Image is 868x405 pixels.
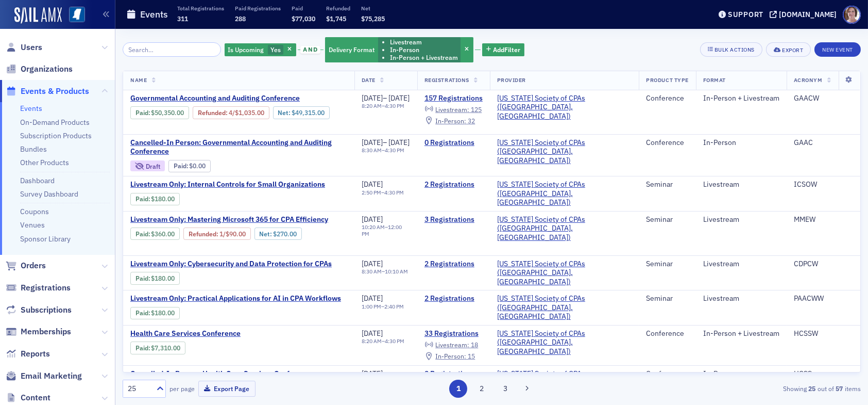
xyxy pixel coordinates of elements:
span: $1,745 [326,14,346,23]
span: Delivery Format [329,45,375,54]
li: Livestream [390,38,458,46]
span: Name [130,76,147,84]
div: – [362,338,404,345]
span: : [198,109,229,117]
a: [US_STATE] Society of CPAs ([GEOGRAPHIC_DATA], [GEOGRAPHIC_DATA]) [497,260,632,287]
a: Paid [135,309,148,317]
span: 15 [468,352,475,360]
span: Events & Products [21,86,89,97]
div: Paid: 4 - $36000 [130,228,180,240]
p: Paid Registrations [235,5,281,12]
span: : [135,109,151,117]
a: [US_STATE] Society of CPAs ([GEOGRAPHIC_DATA], [GEOGRAPHIC_DATA]) [497,329,632,357]
div: Livestream [703,180,779,189]
strong: 57 [834,384,845,393]
span: Livestream : [435,105,469,114]
a: Sponsor Library [20,234,71,244]
a: Cancelled-In Person: Governmental Accounting and Auditing Conference [130,138,347,156]
div: Yes [225,43,296,56]
a: Cancelled-In Person: Health Care Services Conference [130,369,313,379]
span: Product Type [646,76,688,84]
a: Dashboard [20,176,55,185]
span: : [135,195,151,203]
span: Mississippi Society of CPAs (Ridgeland, MS) [497,294,632,321]
div: MMEW [794,215,853,224]
span: Format [703,76,726,84]
a: In-Person: 15 [424,352,475,361]
a: Events [20,104,42,113]
span: Governmental Accounting and Auditing Conference [130,94,303,103]
div: In-Person [703,369,779,379]
span: : [135,309,151,317]
time: 2:50 PM [362,189,381,196]
span: Mississippi Society of CPAs (Ridgeland, MS) [497,260,632,287]
a: Paid [135,230,148,238]
span: : [189,230,219,238]
a: Organizations [6,63,73,75]
div: Paid: 2 - $18000 [130,272,180,284]
div: Conference [646,138,688,148]
span: Content [21,392,50,403]
div: HCSSW [794,329,853,338]
a: Coupons [20,207,49,216]
a: In-Person: 32 [424,117,475,125]
div: [DOMAIN_NAME] [779,10,837,19]
span: $50,350.00 [151,109,184,117]
span: : [135,344,151,352]
span: Yes [270,45,281,54]
time: 8:20 AM [362,102,382,109]
span: Acronym [794,76,823,84]
a: [US_STATE] Society of CPAs ([GEOGRAPHIC_DATA], [GEOGRAPHIC_DATA]) [497,369,632,397]
p: Net [361,5,385,12]
a: Livestream Only: Internal Controls for Small Organizations [130,180,325,189]
span: [DATE] [362,294,383,303]
h1: Events [140,8,168,21]
span: Profile [843,6,861,24]
a: [US_STATE] Society of CPAs ([GEOGRAPHIC_DATA], [GEOGRAPHIC_DATA]) [497,215,632,242]
a: Livestream: 18 [424,341,478,349]
li: In-Person [390,46,458,54]
span: $0.00 [190,162,206,170]
a: Governmental Accounting and Auditing Conference [130,94,347,103]
span: $7,310.00 [151,344,181,352]
span: : [174,162,190,170]
a: 0 Registrations [424,138,483,148]
img: SailAMX [14,7,62,24]
div: – [362,138,410,148]
span: Mississippi Society of CPAs (Ridgeland, MS) [497,329,632,357]
div: GAACW [794,94,853,103]
div: Livestream [703,215,779,224]
time: 4:30 PM [385,147,404,154]
div: Seminar [646,260,688,269]
a: New Event [814,44,861,54]
span: 32 [468,117,475,125]
a: Livestream Only: Cybersecurity and Data Protection for CPAs [130,260,332,269]
span: [DATE] [362,259,383,268]
a: Refunded [198,109,226,117]
span: $180.00 [151,195,175,203]
div: CDPCW [794,260,853,269]
div: – [362,103,410,109]
span: In-Person : [435,352,466,360]
span: 18 [471,341,478,349]
a: 2 Registrations [424,260,483,269]
a: Reports [6,348,50,360]
a: 0 Registrations [424,369,483,379]
div: Seminar [646,294,688,303]
span: [DATE] [362,93,383,103]
div: 25 [128,383,150,394]
div: Paid: 181 - $5035000 [130,106,189,119]
a: Subscription Products [20,131,92,140]
span: Provider [497,76,526,84]
span: In-Person : [435,117,466,125]
span: Mississippi Society of CPAs (Ridgeland, MS) [497,94,632,121]
span: Livestream Only: Practical Applications for AI in CPA Workflows [130,294,341,303]
span: 311 [177,14,188,23]
div: PAACWW [794,294,853,303]
button: New Event [814,42,861,57]
a: Bundles [20,144,47,154]
time: 12:00 PM [362,223,402,237]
